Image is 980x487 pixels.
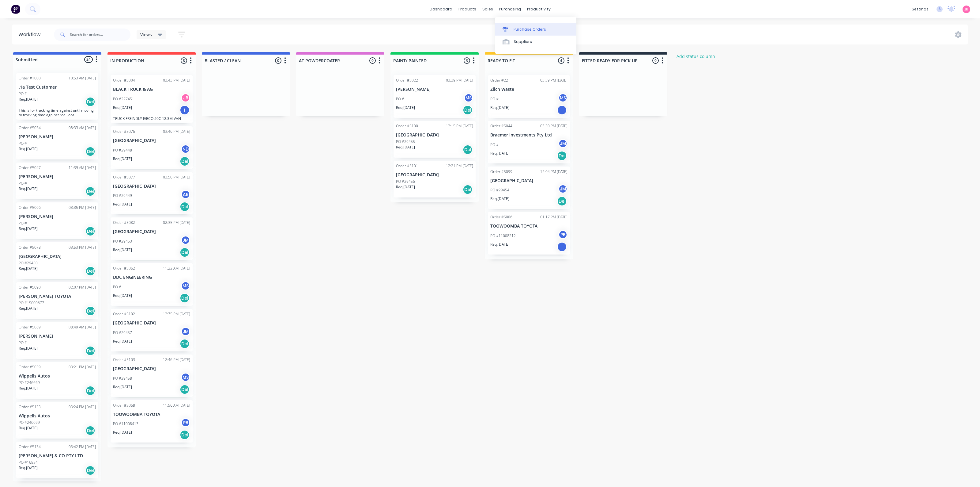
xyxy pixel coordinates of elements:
[113,184,190,189] p: [GEOGRAPHIC_DATA]
[69,364,96,370] div: 03:21 PM [DATE]
[396,179,415,184] p: PO #29456
[19,465,38,471] p: Req. [DATE]
[16,362,98,399] div: Order #503903:21 PM [DATE]Wippells AutosPO #246669Req.[DATE]Del
[19,97,38,102] p: Req. [DATE]
[19,346,38,351] p: Req. [DATE]
[113,174,135,180] div: Order #5077
[488,212,570,255] div: Order #500601:17 PM [DATE]TOOWOOMBA TOYOTAPO #11008212PBReq.[DATE]I
[85,466,95,475] div: Del
[163,129,190,134] div: 03:46 PM [DATE]
[69,205,96,210] div: 03:35 PM [DATE]
[19,181,27,186] p: PO #
[540,78,567,83] div: 03:39 PM [DATE]
[181,418,190,427] div: PB
[19,226,38,232] p: Req. [DATE]
[19,134,96,140] p: [PERSON_NAME]
[69,285,96,290] div: 02:07 PM [DATE]
[19,75,41,81] div: Order #1000
[19,340,27,346] p: PO #
[446,78,473,83] div: 03:39 PM [DATE]
[181,144,190,154] div: ND
[396,139,415,144] p: PO #29455
[16,322,98,359] div: Order #508908:49 AM [DATE][PERSON_NAME]PO #Req.[DATE]Del
[19,334,96,339] p: [PERSON_NAME]
[16,282,98,319] div: Order #509002:07 PM [DATE][PERSON_NAME] TOYOTAPO #15000677Req.[DATE]Del
[479,5,496,14] div: sales
[19,300,44,306] p: PO #15000677
[557,196,567,206] div: Del
[111,400,193,443] div: Order #506811:56 AM [DATE]TOOWOOMBA TOYOTAPO #11008413PBReq.[DATE]Del
[113,105,132,110] p: Req. [DATE]
[111,309,193,351] div: Order #510212:35 PM [DATE][GEOGRAPHIC_DATA]PO #29457JMReq.[DATE]Del
[495,23,576,35] a: Purchase Orders
[181,281,190,290] div: MS
[396,105,415,110] p: Req. [DATE]
[490,142,499,148] p: PO #
[113,430,132,435] p: Req. [DATE]
[113,384,132,390] p: Req. [DATE]
[69,165,96,171] div: 11:39 AM [DATE]
[19,294,96,299] p: [PERSON_NAME] TOYOTA
[19,174,96,179] p: [PERSON_NAME]
[495,36,576,48] a: Suppliers
[427,5,455,14] a: dashboard
[19,108,96,117] p: This is for tracking time against until moving to tracking time against real jobs.
[558,139,567,148] div: JM
[113,403,135,408] div: Order #5068
[396,132,473,138] p: [GEOGRAPHIC_DATA]
[180,293,190,303] div: Del
[446,123,473,129] div: 12:15 PM [DATE]
[180,430,190,440] div: Del
[673,52,718,60] button: Add status column
[180,339,190,349] div: Del
[965,6,968,12] span: JB
[181,373,190,382] div: MS
[113,284,121,290] p: PO #
[85,306,95,316] div: Del
[396,96,404,102] p: PO #
[490,196,509,201] p: Req. [DATE]
[113,266,135,271] div: Order #5062
[19,460,38,465] p: PO #16854
[16,73,98,120] div: Order #100010:53 AM [DATE].1a Test CustomerPO #Req.[DATE]DelThis is for tracking time against unt...
[163,220,190,225] div: 02:35 PM [DATE]
[463,185,473,194] div: Del
[181,190,190,199] div: AB
[490,187,509,193] p: PO #29454
[163,266,190,271] div: 11:22 AM [DATE]
[19,220,27,226] p: PO #
[19,364,41,370] div: Order #5039
[19,324,41,330] div: Order #5089
[113,293,132,298] p: Req. [DATE]
[19,214,96,219] p: [PERSON_NAME]
[111,75,193,123] div: Order #500403:43 PM [DATE]BLACK TRUCK & AGPO #227451JBReq.[DATE]ITRUCK FREINDLY IVECO 50C 12.3M VAN
[113,129,135,134] div: Order #5076
[18,31,43,38] div: Workflow
[540,214,567,220] div: 01:17 PM [DATE]
[111,172,193,215] div: Order #507703:50 PM [DATE][GEOGRAPHIC_DATA]PO #29449ABReq.[DATE]Del
[180,105,190,115] div: I
[69,245,96,250] div: 03:53 PM [DATE]
[163,403,190,408] div: 11:56 AM [DATE]
[490,224,567,229] p: TOOWOOMBA TOYOTA
[85,346,95,356] div: Del
[19,245,41,250] div: Order #5078
[394,121,476,158] div: Order #510012:15 PM [DATE][GEOGRAPHIC_DATA]PO #29455Req.[DATE]Del
[111,355,193,397] div: Order #510312:46 PM [DATE][GEOGRAPHIC_DATA]PO #29458MSReq.[DATE]Del
[455,5,479,14] div: products
[19,186,38,192] p: Req. [DATE]
[19,425,38,431] p: Req. [DATE]
[69,75,96,81] div: 10:53 AM [DATE]
[496,5,524,14] div: purchasing
[19,306,38,311] p: Req. [DATE]
[85,226,95,236] div: Del
[113,229,190,234] p: [GEOGRAPHIC_DATA]
[394,75,476,118] div: Order #502203:39 PM [DATE][PERSON_NAME]PO #MSReq.[DATE]Del
[181,236,190,245] div: JM
[181,93,190,102] div: JB
[113,330,132,336] p: PO #29457
[113,275,190,280] p: DDC ENGINEERING
[490,169,512,174] div: Order #5099
[19,205,41,210] div: Order #5066
[490,178,567,183] p: [GEOGRAPHIC_DATA]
